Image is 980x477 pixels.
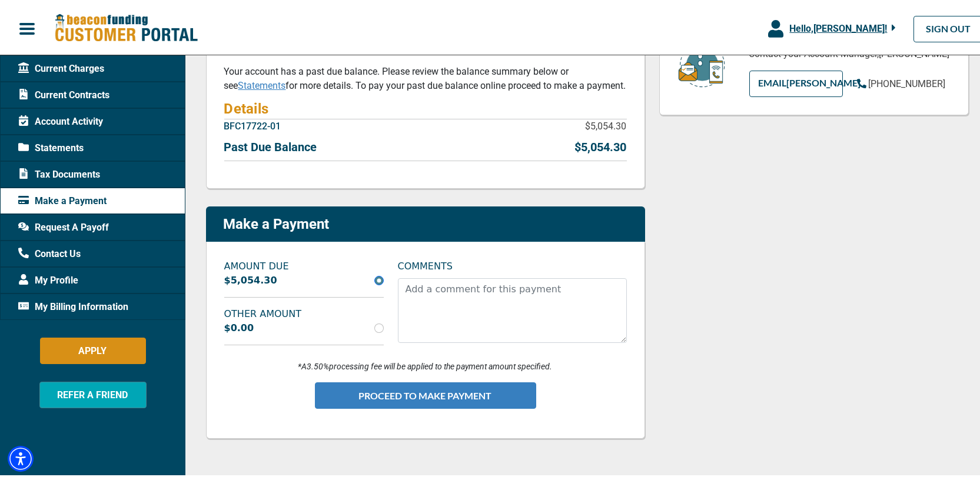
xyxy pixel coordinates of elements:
div: Accessibility Menu [8,443,34,469]
span: [PHONE_NUMBER] [869,76,946,87]
a: EMAIL[PERSON_NAME] [749,68,843,95]
button: PROCEED TO MAKE PAYMENT [315,380,536,406]
img: Beacon Funding Customer Portal Logo [54,11,198,41]
p: $5,054.30 [575,136,627,154]
span: Make a Payment [18,192,107,206]
span: Contact Us [18,245,81,259]
span: Statements [18,139,84,153]
i: *A 3.50% processing fee will be applied to the payment amount specified. [298,359,553,369]
span: Current Charges [18,59,104,74]
label: AMOUNT DUE [217,257,391,271]
span: Request A Payoff [18,218,109,232]
label: $0.00 [224,319,254,333]
span: Current Contracts [18,86,109,100]
p: Past Due Balance [224,136,317,154]
button: APPLY [40,335,146,362]
h4: Details [224,96,627,116]
p: Your account has a past due balance. Please review the balance summary below or see for more deta... [224,62,627,91]
p: Make a Payment [224,214,330,231]
button: REFER A FRIEND [39,379,147,406]
span: My Profile [18,271,78,285]
label: $5,054.30 [224,271,277,285]
label: OTHER AMOUNT [217,305,391,319]
img: customer-service.png [675,38,728,86]
a: [PHONE_NUMBER] [857,75,946,89]
span: Account Activity [18,112,103,126]
span: My Billing Information [18,298,128,312]
p: BFC17722-01 [224,117,281,131]
a: Statements [238,78,286,89]
span: Hello, [PERSON_NAME] ! [789,21,887,32]
label: COMMENTS [398,257,453,271]
p: $5,054.30 [586,117,627,131]
span: Tax Documents [18,165,100,179]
